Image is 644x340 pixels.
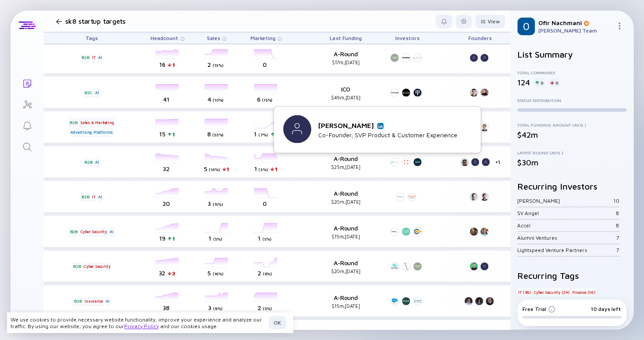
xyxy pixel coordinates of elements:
span: Last Funding [330,35,361,41]
div: A-Round [317,293,374,308]
div: We use cookies to provide necessary website functionality, improve your experience and analyze ou... [11,316,265,329]
div: A-Round [317,50,374,65]
div: A-Round [317,189,374,204]
div: B2C [84,88,93,97]
div: Finance (16) [571,288,596,296]
div: Advertising Platforms [70,128,114,136]
div: $42m [517,130,626,139]
div: B2B [81,53,90,62]
div: AI [94,157,100,166]
div: $15m, [DATE] [317,303,374,308]
div: Co-Founder, SVP Product & Customer Experience [318,131,457,139]
div: IT [91,53,96,62]
div: A-Round [317,259,374,274]
div: $25m, [DATE] [317,164,374,169]
div: Status Distribution [517,98,626,103]
div: $20m, [DATE] [317,268,374,274]
div: Cyber Security [83,262,111,271]
a: Lists [11,72,44,93]
div: Cyber Security (24) [533,288,570,296]
div: $15m, [DATE] [317,233,374,239]
span: Headcount [151,35,178,41]
div: IT (38) [517,288,532,296]
div: B2B [69,117,78,126]
div: Cyber Security [79,227,107,236]
div: 0 [548,78,560,87]
div: AI [97,192,103,201]
div: SV Angel [517,210,616,216]
div: AI [94,88,100,97]
div: 7 [616,234,619,241]
button: View [475,15,505,28]
div: 8 [616,210,619,216]
div: 10 [613,197,619,204]
div: [PERSON_NAME] [517,197,613,204]
div: Total Funding Amount (Avg.) [517,122,626,128]
div: 0 [534,78,545,87]
div: Investors [387,32,427,44]
div: A-Round [317,224,374,239]
div: 124 [517,78,530,87]
div: B2B [84,157,93,166]
div: 7 [616,247,619,253]
div: [PERSON_NAME] Team [538,27,612,34]
h2: Recurring Tags [517,271,626,281]
span: Sales [207,35,220,41]
div: Latest Round (Avg.) [517,150,626,155]
a: Reminders [11,114,44,135]
div: Accel [517,222,616,229]
div: 8 [616,222,619,229]
div: $49m, [DATE] [317,94,374,100]
h2: Recurring Investors [517,181,626,191]
div: AI [109,227,114,236]
div: Insurance [84,296,103,305]
h1: sk8 startup targets [65,17,125,25]
a: Privacy Policy [124,323,159,329]
a: Search [11,135,44,157]
div: 10 days left [591,306,621,312]
div: Free Trial [523,306,555,312]
div: AI [97,53,103,62]
img: Paul Codding picture [283,115,311,143]
div: $20m, [DATE] [317,198,374,204]
div: IT [91,192,96,201]
div: B2B [69,227,78,236]
div: Sales & Marketing [79,117,115,126]
div: B2B [81,192,90,201]
div: A-Round [317,154,374,169]
div: Lightspeed Venture Partners [517,247,616,253]
img: Paul Codding Linkedin Profile [378,124,383,128]
div: B2B [72,262,81,271]
img: Ofir Profile Picture [517,18,535,35]
h2: List Summary [517,49,626,59]
div: [PERSON_NAME] [318,121,457,129]
img: Menu [616,22,623,29]
button: OK [269,316,286,329]
div: Ofir Nachmani [538,19,612,26]
div: B2B [73,296,82,305]
div: $17m, [DATE] [317,59,374,65]
div: AI [105,296,110,305]
div: ICO [317,85,374,100]
div: + 1 [495,158,500,165]
a: Investor Map [11,93,44,114]
div: Tags [67,32,116,44]
div: Founders [453,32,506,44]
span: Marketing [250,35,276,41]
div: $30m [517,158,626,167]
div: Total Companies [517,70,626,75]
div: Alumni Ventures [517,234,616,241]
